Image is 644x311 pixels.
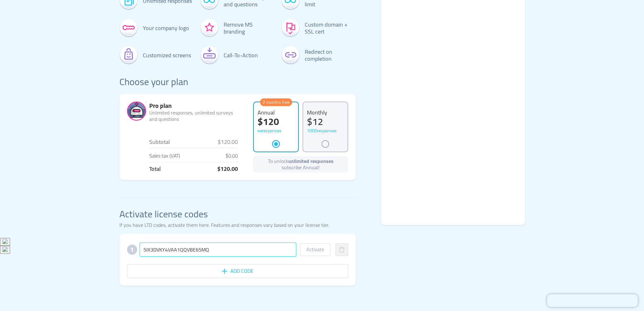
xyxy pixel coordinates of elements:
div: Unlimited responses, unlimited surveys and questions [149,109,238,122]
span: Annual [258,110,294,115]
span: Subtotal [149,139,170,146]
span: Pro plan [149,102,172,109]
span: 1 [130,243,134,257]
span: $120 [258,117,294,126]
span: $120.00 [217,165,238,173]
div: responses [258,128,294,133]
span: Redirect on completion [305,48,356,63]
button: icon: plusAdd code [127,264,348,278]
span: Call-To-Action [224,52,258,59]
iframe: Chatra live chat [547,294,638,307]
input: Enter your code here [140,243,296,257]
span: Custom domain + SSL cert [305,21,356,35]
button: Activate [300,243,330,256]
p: If you have LTD codes, activate them here. Features and responses vary based on your license tier. [119,221,356,229]
span: Your company logo [143,25,189,32]
h2: Activate license codes [119,207,356,221]
span: Customized screens [143,52,191,59]
span: Remove MS branding [224,21,275,35]
h2: Choose your plan [119,75,356,89]
span: 2 months free [260,98,292,106]
span: Monthly [307,110,344,115]
div: responses [307,128,344,133]
span: $120.00 [218,139,238,146]
span: 1000 [307,127,317,135]
span: $0.00 [226,152,238,159]
div: To unlock subscribe Annual! [253,156,348,172]
span: unlimited responses [288,156,334,166]
span: $12 [307,117,344,126]
span: Sales tax (VAT) [149,152,180,159]
span: Total [149,165,161,173]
